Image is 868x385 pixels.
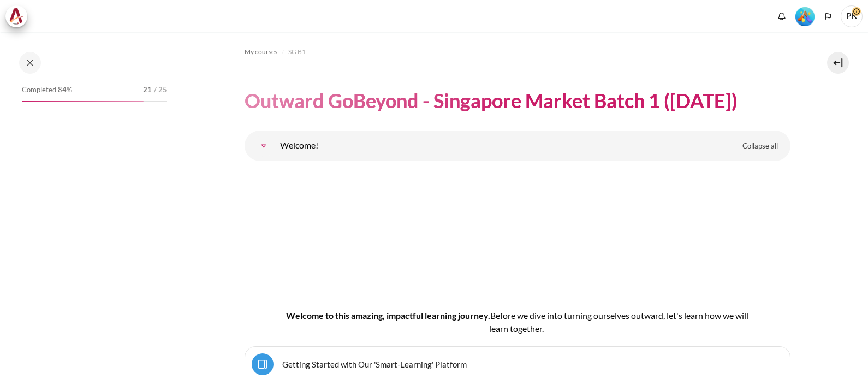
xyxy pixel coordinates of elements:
img: Architeck [9,8,24,25]
a: Getting Started with Our 'Smart-Learning' Platform [282,359,467,369]
a: SG B1 [288,45,306,58]
a: User menu [841,5,863,27]
span: My courses [245,47,277,57]
span: efore we dive into turning ourselves outward, let's learn how we will learn together. [489,310,748,334]
div: Show notification window with no new notifications [774,8,790,25]
div: 84% [22,101,144,102]
div: Level #5 [795,6,815,26]
h1: Outward GoBeyond - Singapore Market Batch 1 ([DATE]) [245,88,738,114]
img: Level #5 [795,7,815,26]
h4: Welcome to this amazing, impactful learning journey. [280,309,756,335]
span: SG B1 [288,47,306,57]
span: 21 [143,85,152,96]
nav: Navigation bar [245,43,790,61]
span: B [490,310,496,321]
span: / 25 [154,85,167,96]
a: Welcome! [253,135,275,157]
span: Completed 84% [22,85,72,96]
span: Collapse all [742,141,778,152]
a: Level #5 [791,6,819,26]
span: PK [841,5,863,27]
a: My courses [245,45,277,58]
a: Architeck Architeck [5,5,33,27]
button: Languages [820,8,836,25]
a: Collapse all [734,137,786,156]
